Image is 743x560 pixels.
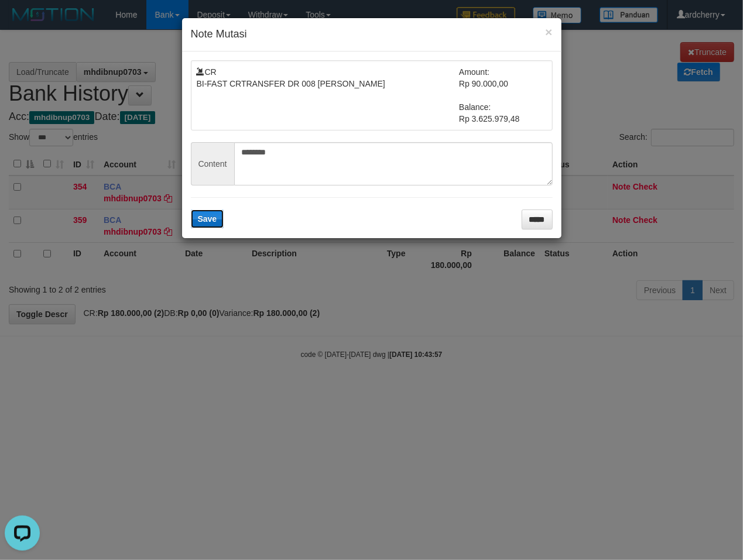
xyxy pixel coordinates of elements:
[191,27,553,42] h4: Note Mutasi
[545,26,552,38] button: ×
[191,142,234,185] span: Content
[459,66,547,125] td: Amount: Rp 90.000,00 Balance: Rp 3.625.979,48
[5,5,40,40] button: Open LiveChat chat widget
[197,66,460,125] td: CR BI-FAST CRTRANSFER DR 008 [PERSON_NAME]
[191,209,224,228] button: Save
[198,214,217,224] span: Save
